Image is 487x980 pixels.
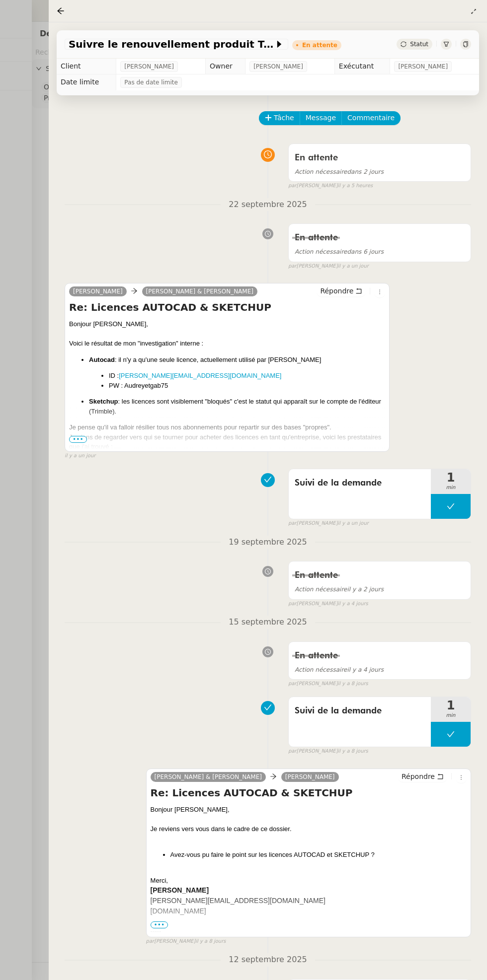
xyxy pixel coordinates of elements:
span: [PERSON_NAME] [398,62,448,71]
span: Pas de date limite [124,77,178,87]
span: par [288,262,297,271]
span: [PERSON_NAME] [253,62,303,71]
h4: Re: Licences AUTOCAD & SKETCHUP [69,300,385,314]
span: min [431,484,471,492]
span: Message [306,112,336,124]
small: [PERSON_NAME] [146,937,226,946]
div: Bonjour [PERSON_NAME], [151,805,467,815]
span: par [146,937,155,946]
span: il y a un jour [338,262,369,271]
span: Répondre [320,286,353,296]
div: Bonjour [PERSON_NAME], [69,319,385,329]
button: Commentaire [341,111,401,125]
span: Commentaire [347,112,395,124]
button: Répondre [398,771,447,782]
li: ID : [109,371,385,381]
span: il y a 8 jours [338,747,368,756]
span: il y a 8 jours [195,937,226,946]
div: Merci, [151,876,467,886]
span: Action nécessaire [295,666,347,673]
span: il y a 4 jours [338,600,368,608]
span: 1 [431,700,471,711]
td: [PERSON_NAME] [151,885,325,896]
span: par [288,680,297,688]
h4: Re: Licences AUTOCAD & SKETCHUP [151,786,467,800]
a: [PERSON_NAME] [281,772,339,781]
span: En attente [295,153,338,162]
li: : les licences sont visiblement "bloqués" c'est le statut qui apparaît sur le compte de l'éditeur... [89,397,385,416]
small: [PERSON_NAME] [288,519,369,528]
span: En attente [295,233,338,242]
span: Action nécessaire [295,586,347,593]
small: [PERSON_NAME] [288,262,369,271]
span: En attente [295,651,338,660]
div: Je pense qu'il va falloir résilier tous nos abonnements pour repartir sur des bases "propres". [69,422,385,432]
small: [PERSON_NAME] [288,747,368,756]
div: Voici le résultat de mon "investigation" interne : [69,339,385,349]
a: [PERSON_NAME][EMAIL_ADDRESS][DOMAIN_NAME] [151,897,325,905]
li: PW : Audreyetgab75 [109,381,385,391]
span: Répondre [402,771,435,781]
span: min [431,711,471,720]
span: En attente [295,571,338,580]
span: 1 [431,472,471,484]
span: par [288,747,297,756]
b: Autocad [89,356,115,363]
span: Statut [410,41,428,48]
small: [PERSON_NAME] [288,680,368,688]
li: Avez-vous pu faire le point sur les licences AUTOCAD et SKETCHUP ? [170,850,467,860]
span: Action nécessaire [295,168,347,175]
a: [PERSON_NAME] & [PERSON_NAME] [151,772,266,781]
button: Message [300,111,342,125]
span: ••• [69,436,87,443]
a: [DOMAIN_NAME] [151,907,206,915]
span: 12 septembre 2025 [221,953,315,967]
span: par [288,519,297,528]
span: il y a 5 heures [338,182,373,190]
div: En attente [302,42,337,48]
div: Je viens de regarder vers qui se tourner pour acheter des licences en tant qu'entreprise, voici l... [69,432,385,452]
span: Tâche [274,112,294,124]
span: 22 septembre 2025 [221,198,315,211]
td: Client [57,59,116,74]
span: Suivre le renouvellement produit Trimble [69,39,274,49]
span: il y a 2 jours [295,586,384,593]
span: 19 septembre 2025 [221,536,315,549]
span: Suivi de la demande [295,703,425,718]
small: [PERSON_NAME] [288,600,368,608]
span: dans 6 jours [295,248,384,255]
span: par [288,600,297,608]
span: ••• [151,921,168,928]
span: il y a un jour [338,519,369,528]
span: il y a un jour [65,452,95,460]
button: Tâche [259,111,300,125]
td: Date limite [57,74,116,90]
span: par [288,182,297,190]
span: il y a 8 jours [338,680,368,688]
span: [PERSON_NAME] [124,62,174,71]
a: [PERSON_NAME] [69,287,127,296]
span: Action nécessaire [295,248,347,255]
div: ----- [151,926,467,936]
button: Répondre [317,285,366,296]
small: [PERSON_NAME] [288,182,373,190]
a: [PERSON_NAME][EMAIL_ADDRESS][DOMAIN_NAME] [119,372,281,379]
b: Sketchup [89,398,118,405]
a: [PERSON_NAME] & [PERSON_NAME] [142,287,257,296]
div: Je reviens vers vous dans le cadre de ce dossier. [151,824,467,834]
td: Exécutant [334,59,390,74]
td: Owner [206,59,245,74]
span: 15 septembre 2025 [221,616,315,629]
li: : il n'y a qu'une seule licence, actuellement utilisé par [PERSON_NAME] [89,355,385,365]
span: dans 2 jours [295,168,384,175]
span: il y a 4 jours [295,666,384,673]
span: Suivi de la demande [295,476,425,490]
